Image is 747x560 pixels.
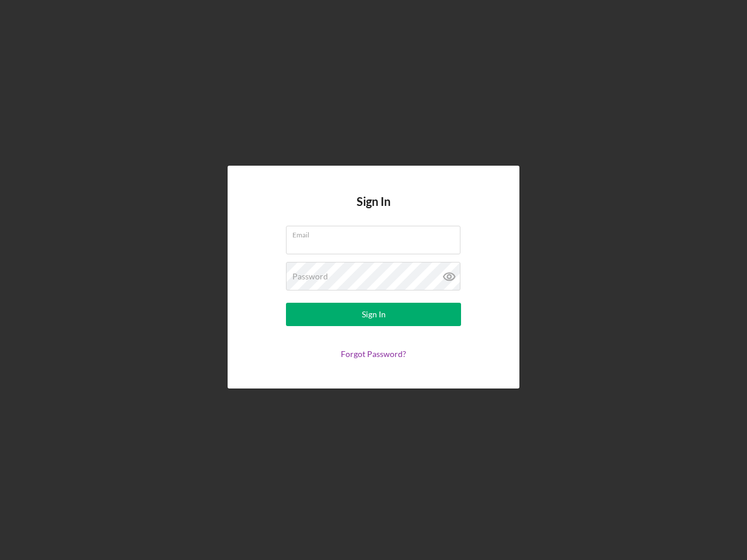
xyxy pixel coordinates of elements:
[292,226,460,239] label: Email
[357,195,390,226] h4: Sign In
[286,303,461,326] button: Sign In
[292,272,328,281] label: Password
[362,303,386,326] div: Sign In
[341,349,406,359] a: Forgot Password?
